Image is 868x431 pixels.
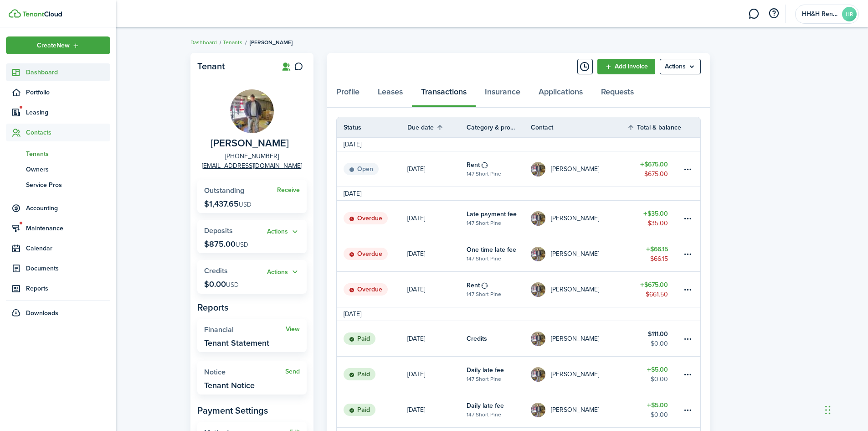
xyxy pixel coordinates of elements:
widget-stats-description: Tenant Statement [204,338,269,348]
td: [DATE] [337,140,368,149]
div: Drag [825,396,831,424]
span: Outstanding [204,185,244,196]
img: TenantCloud [9,9,21,18]
table-profile-info-text: [PERSON_NAME] [551,250,599,258]
table-amount-description: $0.00 [651,410,668,420]
a: Requests [592,80,643,108]
status: Open [344,163,379,176]
widget-stats-title: Notice [204,368,285,376]
widget-stats-description: Tenant Notice [204,381,255,390]
table-amount-description: $675.00 [644,169,668,179]
a: [DATE] [407,236,467,271]
a: Doug Blackmon[PERSON_NAME] [531,236,627,271]
a: Dashboard [190,38,217,47]
a: $35.00$35.00 [627,201,682,236]
table-info-title: One time late fee [467,245,516,254]
th: Sort [627,122,682,133]
a: Doug Blackmon[PERSON_NAME] [531,321,627,356]
a: Rent147 Short Pine [467,151,531,187]
table-amount-description: $66.15 [650,254,668,264]
img: Doug Blackmon [531,332,545,346]
a: One time late fee147 Short Pine [467,236,531,271]
table-subtitle: 147 Short Pine [467,170,501,178]
p: [DATE] [407,285,425,294]
th: Category & property [467,123,531,132]
table-subtitle: 147 Short Pine [467,219,501,227]
span: Leasing [26,108,110,117]
table-amount-title: $5.00 [647,400,668,410]
span: Accounting [26,203,110,213]
button: Actions [267,267,300,277]
span: Create New [37,42,70,49]
a: [DATE] [407,272,467,307]
a: Tenants [223,38,242,47]
a: $66.15$66.15 [627,236,682,271]
a: Open [337,151,407,187]
button: Open menu [660,59,701,74]
table-info-title: Late payment fee [467,209,517,219]
a: Paid [337,357,407,392]
span: Doug Blackmon [211,138,289,149]
p: $875.00 [204,239,248,249]
button: Open resource center [766,6,781,21]
button: Open menu [267,267,300,277]
button: Actions [267,227,300,237]
img: Doug Blackmon [531,247,545,261]
a: Overdue [337,236,407,271]
a: Tenants [6,146,110,161]
a: Overdue [337,201,407,236]
widget-stats-action: Receive [277,187,300,194]
a: $675.00$661.50 [627,272,682,307]
img: Doug Blackmon [531,282,545,297]
a: [DATE] [407,201,467,236]
status: Overdue [344,248,388,260]
a: Overdue [337,272,407,307]
p: $0.00 [204,280,239,289]
span: Maintenance [26,223,110,233]
iframe: Chat Widget [822,387,868,431]
table-info-title: Rent [467,160,480,170]
table-profile-info-text: [PERSON_NAME] [551,406,599,414]
img: TenantCloud [22,11,62,17]
td: [DATE] [337,309,368,319]
span: Downloads [26,308,58,318]
img: Doug Blackmon [531,367,545,382]
a: [PHONE_NUMBER] [225,151,279,161]
status: Overdue [344,212,388,225]
a: Paid [337,321,407,356]
table-amount-description: $35.00 [647,218,668,228]
p: [DATE] [407,405,425,415]
p: [DATE] [407,164,425,174]
a: Paid [337,392,407,427]
a: Add invoice [597,59,655,74]
a: Rent147 Short Pine [467,272,531,307]
table-info-title: Daily late fee [467,401,504,410]
a: $5.00$0.00 [627,357,682,392]
p: [DATE] [407,249,425,259]
a: [DATE] [407,151,467,187]
a: [EMAIL_ADDRESS][DOMAIN_NAME] [202,161,302,171]
table-profile-info-text: [PERSON_NAME] [551,371,599,378]
a: Daily late fee147 Short Pine [467,392,531,427]
table-profile-info-text: [PERSON_NAME] [551,215,599,222]
table-subtitle: 147 Short Pine [467,254,501,263]
td: [DATE] [337,189,368,198]
table-profile-info-text: [PERSON_NAME] [551,286,599,293]
menu-btn: Actions [660,59,701,74]
a: $111.00$0.00 [627,321,682,356]
status: Paid [344,332,375,345]
a: Doug Blackmon[PERSON_NAME] [531,392,627,427]
a: Owners [6,161,110,177]
a: Profile [327,80,369,108]
button: Timeline [577,59,593,74]
table-info-title: Credits [467,334,487,343]
a: Doug Blackmon[PERSON_NAME] [531,151,627,187]
p: [DATE] [407,369,425,379]
button: Open menu [267,227,300,237]
span: USD [236,240,248,249]
a: Leases [369,80,412,108]
span: Reports [26,284,110,293]
table-amount-title: $675.00 [640,160,668,169]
